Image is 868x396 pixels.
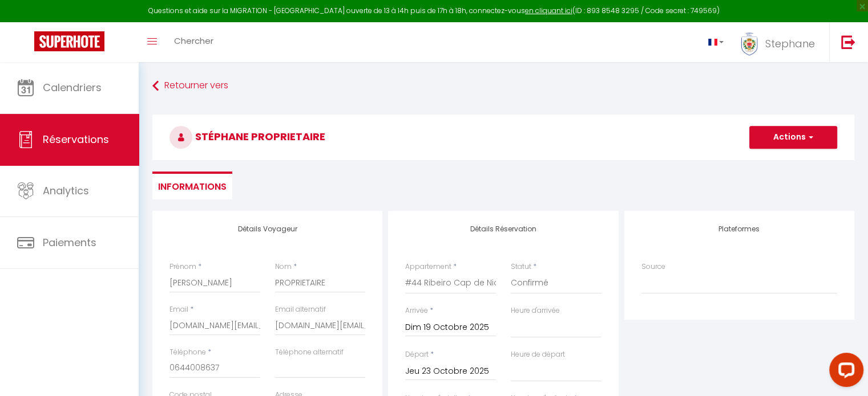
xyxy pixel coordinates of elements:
[405,349,429,360] label: Départ
[275,347,344,358] label: Téléphone alternatif
[511,262,531,272] label: Statut
[169,262,196,272] label: Prénom
[841,35,855,49] img: logout
[152,76,854,96] a: Retourner vers
[749,126,837,149] button: Actions
[43,183,89,198] span: Analytics
[34,31,104,51] img: Super Booking
[405,305,428,316] label: Arrivée
[741,32,758,56] img: ...
[43,235,96,250] span: Paiements
[43,132,109,146] span: Réservations
[174,35,213,47] span: Chercher
[43,80,102,95] span: Calendriers
[511,305,560,316] label: Heure d'arrivée
[641,225,837,233] h4: Plateformes
[405,262,451,272] label: Appartement
[275,304,326,315] label: Email alternatif
[511,349,565,360] label: Heure de départ
[152,172,232,199] li: Informations
[732,22,829,62] a: ... Stephane
[169,304,188,315] label: Email
[765,36,815,51] span: Stephane
[275,262,292,272] label: Nom
[641,262,665,272] label: Source
[820,348,868,396] iframe: LiveChat chat widget
[169,347,206,358] label: Téléphone
[405,225,601,233] h4: Détails Réservation
[525,6,572,15] a: en cliquant ici
[169,225,365,233] h4: Détails Voyageur
[165,22,222,62] a: Chercher
[169,129,325,144] span: Stéphane PROPRIETAIRE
